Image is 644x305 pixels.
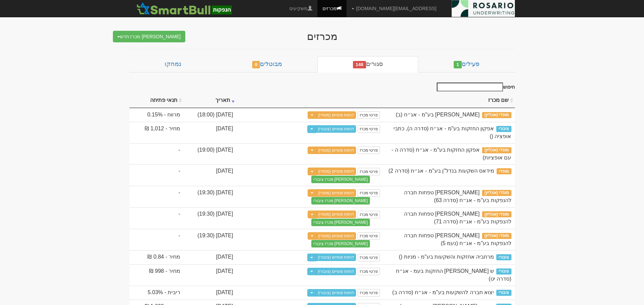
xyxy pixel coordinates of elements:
[129,207,184,229] td: -
[311,197,369,204] button: [PERSON_NAME] מכרז ציבורי
[399,254,494,260] span: מרחביה אחזקות והשקעות בע"מ - מניות ()
[496,268,511,275] span: ציבורי
[358,289,380,297] a: פרטי מכרז
[353,61,366,68] span: 148
[358,268,380,275] a: פרטי מכרז
[129,56,217,72] a: נמחקו
[316,189,356,197] a: דוחות סופיים (מוסדי)
[129,143,184,165] td: -
[396,268,511,282] span: ש שלמה החזקות בעמ - אג״ח (סדרה יט)
[184,229,236,250] td: [DATE] (19:30)
[184,286,236,300] td: [DATE]
[404,190,511,203] span: מזרחי טפחות חברה להנפקות בע"מ - אג״ח (סדרה 63)
[496,254,511,260] span: ציבורי
[184,250,236,264] td: [DATE]
[217,56,317,72] a: מבוטלים
[316,211,356,218] a: דוחות סופיים (מוסדי)
[184,164,236,186] td: [DATE]
[184,93,236,108] th: תאריך : activate to sort column ascending
[129,186,184,208] td: -
[184,122,236,143] td: [DATE]
[454,61,462,68] span: 1
[317,56,418,72] a: סגורים
[358,232,380,240] a: פרטי מכרז
[358,147,380,154] a: פרטי מכרז
[316,232,356,240] a: דוחות סופיים (מוסדי)
[358,211,380,218] a: פרטי מכרז
[482,211,511,217] span: מוסדי (אונליין)
[434,83,515,91] label: חיפוש
[184,186,236,208] td: [DATE] (19:30)
[316,268,356,275] a: דוחות סופיים (ציבורי)
[482,233,511,239] span: מוסדי (אונליין)
[437,83,503,91] input: חיפוש
[404,211,511,224] span: מזרחי טפחות חברה להנפקות בע"מ - אג״ח (סדרה 71)
[316,289,356,297] a: דוחות סופיים (ציבורי)
[358,189,380,197] a: פרטי מכרז
[316,147,356,154] a: דוחות סופיים (מוסדי)
[129,108,184,122] td: מרווח - 0.15%
[135,2,234,15] img: SmartBull Logo
[316,168,356,175] a: דוחות סופיים (מוסדי)
[392,289,494,295] span: יצוא חברה להשקעות בע"מ - אג״ח (סדרה ב)
[113,31,185,42] button: [PERSON_NAME] מכרז חדש
[129,93,184,108] th: תנאי פתיחה : activate to sort column ascending
[388,168,494,174] span: מידאס השקעות בנדל''ן בע''מ - אג״ח (סדרה 2)
[184,207,236,229] td: [DATE] (19:30)
[129,122,184,143] td: מחיר - 1,012 ₪
[497,168,511,174] span: מוסדי
[316,125,356,133] a: דוחות סופיים (ציבורי)
[311,240,369,247] button: [PERSON_NAME] מכרז ציבורי
[482,190,511,196] span: מוסדי (אונליין)
[129,286,184,300] td: ריבית - 5.03%
[383,93,515,108] th: שם מכרז : activate to sort column ascending
[358,254,380,261] a: פרטי מכרז
[129,164,184,186] td: -
[393,126,511,139] span: אפקון החזקות בע"מ - אג״ח (סדרה ה), כתבי אופציה ()
[404,233,511,246] span: מזרחי טפחות חברה להנפקות בע"מ - אג״ח (נעמ 5)
[316,111,356,119] a: דוחות סופיים (מוסדי)
[482,147,511,153] span: מוסדי (אונליין)
[129,229,184,250] td: -
[418,56,515,72] a: פעילים
[311,219,369,226] button: [PERSON_NAME] מכרז ציבורי
[184,108,236,122] td: [DATE] (18:00)
[358,168,380,175] a: פרטי מכרז
[396,112,480,117] span: דניאל פקדונות בע"מ - אג״ח (ב)
[184,264,236,286] td: [DATE]
[358,125,380,133] a: פרטי מכרז
[316,254,356,261] a: דוחות סופיים (ציבורי)
[252,61,260,68] span: 0
[496,126,511,132] span: ציבורי
[482,112,511,118] span: מוסדי (אונליין)
[184,143,236,165] td: [DATE] (19:00)
[311,176,369,183] button: [PERSON_NAME] מכרז ציבורי
[129,250,184,264] td: מחיר - 0.84 ₪
[358,111,380,119] a: פרטי מכרז
[129,264,184,286] td: מחיר - 998 ₪
[496,290,511,296] span: ציבורי
[391,147,511,160] span: אפקון החזקות בע"מ - אג״ח (סדרה ה - עם אופציות)
[190,31,454,42] div: מכרזים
